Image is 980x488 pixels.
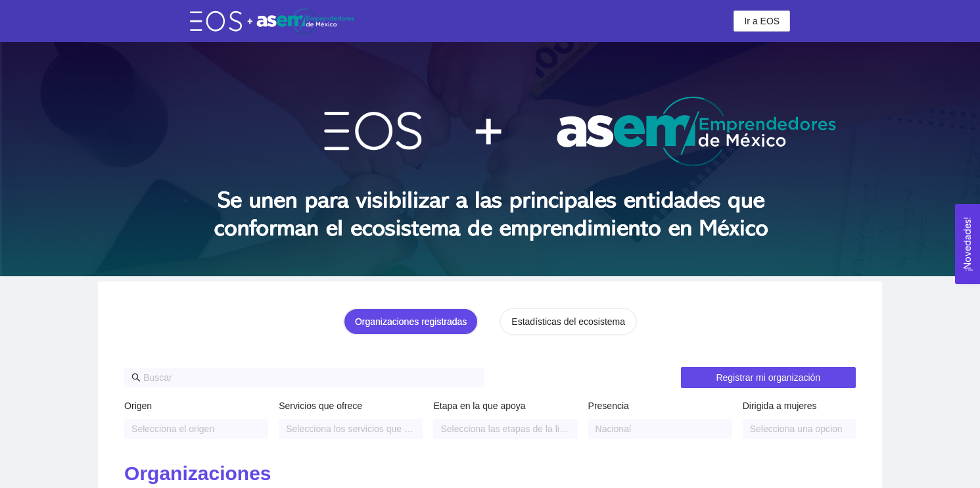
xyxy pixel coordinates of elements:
div: Estadísticas del ecosistema [511,314,625,329]
label: Presencia [588,399,629,413]
button: Registrar mi organización [681,367,856,388]
label: Origen [124,399,152,413]
span: search [131,373,141,382]
span: Ir a EOS [744,14,780,28]
input: Buscar [143,370,477,385]
img: eos-asem-logo.38b026ae.png [190,9,354,33]
button: Ir a EOS [734,11,790,32]
label: Servicios que ofrece [279,399,362,413]
span: Registrar mi organización [716,370,820,385]
button: Open Feedback Widget [955,204,980,284]
label: Dirigida a mujeres [743,399,817,413]
h2: Organizaciones [124,460,856,487]
div: Organizaciones registradas [355,314,467,329]
label: Etapa en la que apoya [433,399,525,413]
